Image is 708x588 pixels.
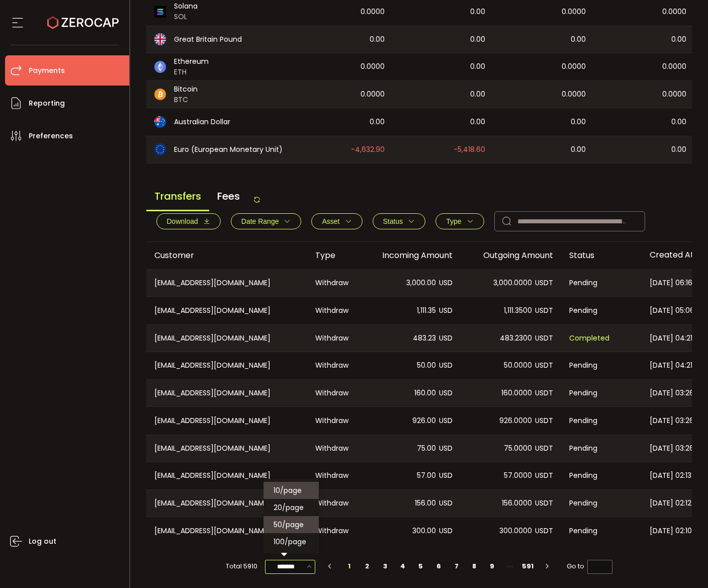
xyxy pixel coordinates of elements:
div: Withdraw [307,490,360,517]
span: Type [446,217,461,225]
div: [EMAIL_ADDRESS][DOMAIN_NAME] [146,297,307,324]
span: ETH [174,67,209,77]
span: 50.0000 [504,360,532,371]
span: USD [439,387,453,399]
span: 20/page [274,502,304,513]
span: 50.00 [417,360,436,371]
div: Withdraw [307,325,360,352]
span: 156.0000 [502,497,532,509]
span: USD [439,525,453,537]
span: Go to [567,559,612,573]
button: Type [435,213,484,229]
span: Preferences [29,129,73,143]
span: 0.0000 [662,61,686,72]
span: 100/page [274,537,306,547]
div: Withdraw [307,352,360,380]
div: Type [307,249,360,261]
span: [DATE] 02:12:33 [650,497,701,509]
span: USD [439,360,453,371]
img: aud_portfolio.svg [154,116,166,128]
button: Asset [311,213,362,229]
span: 0.00 [671,34,686,45]
img: gbp_portfolio.svg [154,33,166,45]
span: USDT [535,525,553,537]
iframe: Chat Widget [658,540,708,588]
span: Log out [29,534,56,549]
div: Withdraw [307,297,360,324]
div: [EMAIL_ADDRESS][DOMAIN_NAME] [146,490,307,517]
button: Status [373,213,426,229]
span: USD [439,443,453,454]
div: Withdraw [307,435,360,462]
span: USDT [535,470,553,481]
span: 50/page [274,520,304,530]
span: Pending [569,360,597,371]
li: 4 [394,559,412,573]
span: 300.0000 [499,525,532,537]
span: [DATE] 02:10:26 [650,525,702,537]
span: Bitcoin [174,84,198,95]
span: 0.00 [470,116,485,128]
div: Customer [146,249,307,261]
div: Withdraw [307,407,360,435]
li: 9 [483,559,501,573]
span: Pending [569,443,597,454]
li: 1 [340,559,359,573]
span: 0.00 [470,6,485,18]
span: 0.00 [571,34,586,45]
span: Pending [569,305,597,316]
img: btc_portfolio.svg [154,89,166,100]
span: 160.0000 [501,387,532,399]
span: 0.0000 [662,89,686,100]
span: 0.00 [370,116,385,128]
img: sol_portfolio.png [154,6,166,18]
span: [DATE] 06:16:18 [650,277,700,289]
span: 0.0000 [562,61,586,72]
span: 0.0000 [361,6,385,18]
span: 0.0000 [361,61,385,72]
span: [DATE] 02:13:51 [650,470,699,481]
button: Download [156,213,221,229]
span: [DATE] 03:26:00 [650,443,704,454]
span: 483.2300 [500,332,532,344]
span: BTC [174,95,198,105]
span: 0.00 [671,116,686,128]
li: 5 [412,559,430,573]
span: 1,111.35 [417,305,436,316]
span: USDT [535,443,553,454]
span: USD [439,497,453,509]
span: -4,632.90 [351,144,385,155]
li: 591 [519,559,537,573]
span: Pending [569,277,597,289]
span: 0.00 [470,89,485,100]
span: 0.0000 [361,89,385,100]
span: 300.00 [412,525,436,537]
span: 0.00 [571,116,586,128]
span: Payments [29,63,65,78]
span: Fees [209,183,248,210]
li: 3 [376,559,394,573]
img: eur_portfolio.svg [154,143,166,155]
span: 3,000.0000 [493,277,532,289]
span: USD [439,305,453,316]
span: USD [439,470,453,481]
div: [EMAIL_ADDRESS][DOMAIN_NAME] [146,270,307,296]
div: Withdraw [307,517,360,545]
span: Date Range [241,217,279,225]
div: Incoming Amount [360,249,461,261]
span: Australian Dollar [174,117,230,127]
span: 0.00 [671,144,686,155]
span: 75.00 [417,443,436,454]
span: USDT [535,497,553,509]
span: Download [167,217,198,225]
span: Pending [569,387,597,399]
span: 0.0000 [662,6,686,18]
span: 156.00 [415,497,436,509]
li: 8 [466,559,484,573]
span: USDT [535,277,553,289]
div: [EMAIL_ADDRESS][DOMAIN_NAME] [146,517,307,545]
span: USD [439,415,453,427]
span: Total 5910 [226,559,257,573]
span: USDT [535,360,553,371]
